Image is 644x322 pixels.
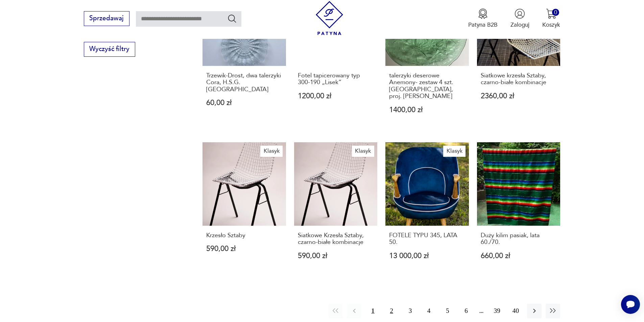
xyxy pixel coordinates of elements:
button: 6 [459,304,473,318]
p: 590,00 zł [298,252,374,259]
img: Ikona koszyka [546,8,556,19]
button: 5 [440,304,455,318]
button: 40 [508,304,523,318]
a: KlasykSiatkowe Krzesła Sztaby, czarno-białe kombinacjeSiatkowe Krzesła Sztaby, czarno-białe kombi... [294,142,378,275]
p: 660,00 zł [481,252,557,259]
a: KlasykFOTELE TYPU 345, LATA 50.FOTELE TYPU 345, LATA 50.13 000,00 zł [385,142,469,275]
button: Patyna B2B [468,8,498,29]
p: 2360,00 zł [481,93,557,100]
button: 0Koszyk [542,8,560,29]
img: Ikona medalu [478,8,488,19]
h3: Duży kilim pasiak, lata 60./70. [481,232,557,246]
img: Ikonka użytkownika [515,8,525,19]
button: Szukaj [227,14,237,23]
h3: Krzesło Sztaby [206,232,282,239]
a: Ikona medaluPatyna B2B [468,8,498,29]
a: Duży kilim pasiak, lata 60./70.Duży kilim pasiak, lata 60./70.660,00 zł [477,142,560,275]
h3: Fotel tapicerowany typ 300-190 „Lisek” [298,72,374,86]
img: Patyna - sklep z meblami i dekoracjami vintage [312,1,347,35]
button: 2 [384,304,399,318]
p: Zaloguj [510,21,529,29]
a: KlasykKrzesło SztabyKrzesło Sztaby590,00 zł [202,142,286,275]
p: Patyna B2B [468,21,498,29]
p: 13 000,00 zł [389,252,465,259]
button: Zaloguj [510,8,529,29]
a: Sprzedawaj [84,16,129,22]
button: Sprzedawaj [84,11,129,26]
h3: Siatkowe Krzesła Sztaby, czarno-białe kombinacje [298,232,374,246]
h3: Siatkowe krzesła Sztaby, czarno-białe kombinacje [481,72,557,86]
button: 39 [490,304,504,318]
h3: Trzewik-Drost, dwa talerzyki Cora, H.S.G. [GEOGRAPHIC_DATA] [206,72,282,93]
button: 3 [403,304,418,318]
p: 1400,00 zł [389,106,465,114]
p: 60,00 zł [206,99,282,106]
div: 0 [552,9,559,16]
button: 4 [422,304,436,318]
p: 590,00 zł [206,245,282,252]
h3: FOTELE TYPU 345, LATA 50. [389,232,465,246]
button: Wyczyść filtry [84,42,135,57]
h3: talerzyki deserowe Anemony- zestaw 4 szt. [GEOGRAPHIC_DATA], proj. [PERSON_NAME] [389,72,465,100]
p: Koszyk [542,21,560,29]
p: 1200,00 zł [298,93,374,100]
iframe: Smartsupp widget button [621,295,640,314]
button: 1 [365,304,380,318]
